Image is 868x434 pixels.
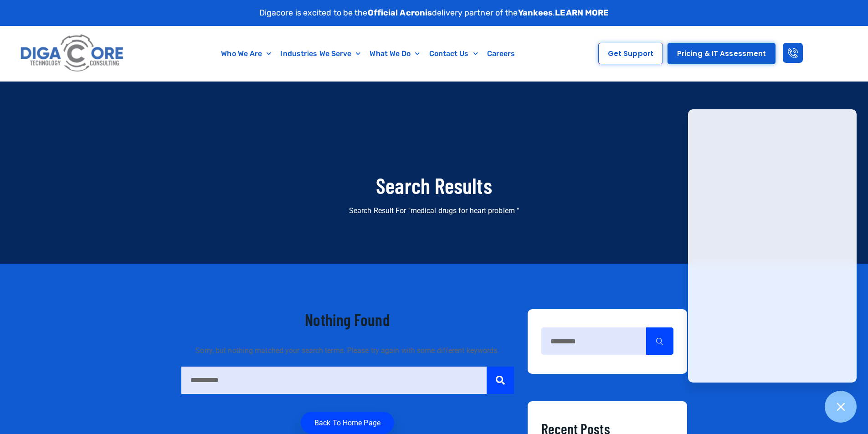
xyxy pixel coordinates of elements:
h1: Search Results [181,174,687,198]
a: Who We Are [216,43,276,64]
a: Careers [483,43,520,64]
h3: Nothing Found [181,309,514,331]
a: Get Support [598,43,663,64]
img: Digacore logo 1 [18,31,127,77]
a: LEARN MORE [555,8,609,18]
strong: Official Acronis [368,8,432,18]
iframe: Chatgenie Messenger [688,109,857,383]
p: Digacore is excited to be the delivery partner of the . [259,7,609,19]
a: Contact Us [425,43,483,64]
nav: Menu [171,43,566,64]
a: What We Do [365,43,424,64]
a: Pricing & IT Assessment [668,43,776,64]
strong: Yankees [518,8,553,18]
p: Search Result For "medical drugs for heart problem " [181,204,687,218]
a: Industries We Serve [276,43,365,64]
span: Get Support [608,50,653,57]
p: Sorry, but nothing matched your search terms. Please try again with some different keywords. [181,344,514,357]
a: Back to home Page [301,412,394,434]
span: Pricing & IT Assessment [677,50,766,57]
